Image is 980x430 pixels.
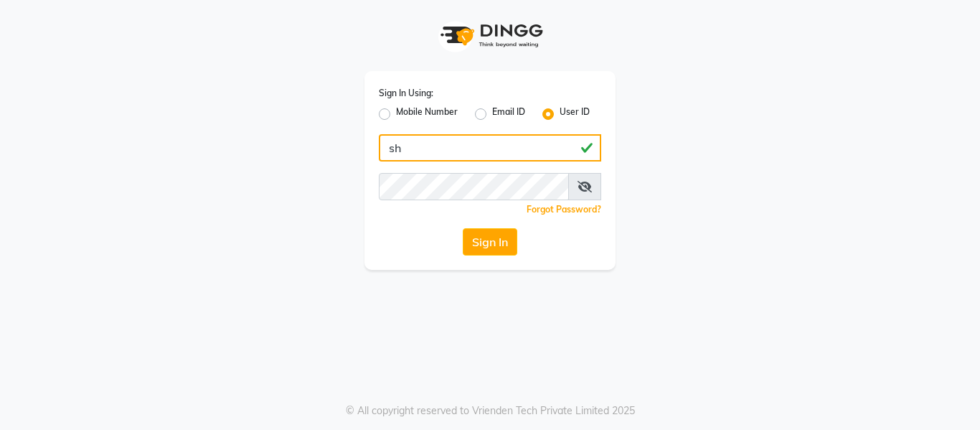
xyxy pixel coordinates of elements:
[492,106,525,123] label: Email ID
[557,139,575,156] keeper-lock: Open Keeper Popup
[379,173,569,200] input: Username
[379,87,433,100] label: Sign In Using:
[379,134,601,162] input: Username
[396,106,458,123] label: Mobile Number
[527,204,601,215] a: Forgot Password?
[433,14,547,57] img: logo1.svg
[560,106,590,123] label: User ID
[463,228,517,256] button: Sign In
